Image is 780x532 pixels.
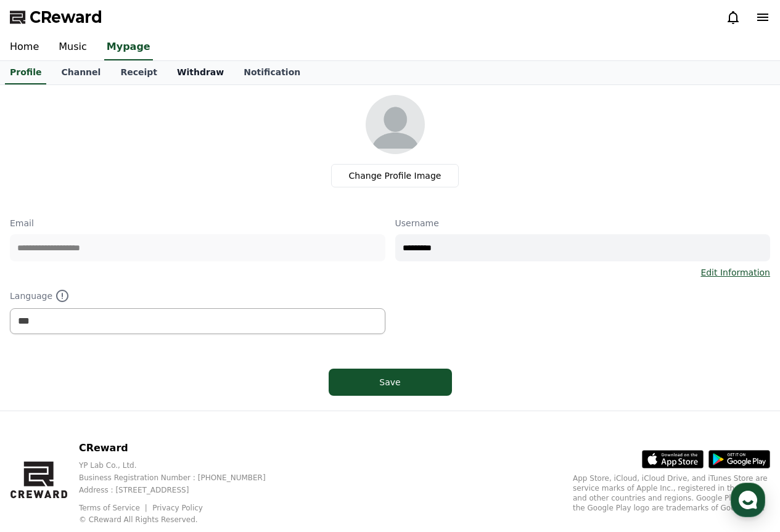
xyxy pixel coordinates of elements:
a: Terms of Service [79,504,149,512]
a: Mypage [104,35,153,60]
label: Change Profile Image [331,164,459,187]
img: profile_image [366,95,425,154]
span: Settings [183,409,213,419]
a: Channel [51,61,110,84]
span: Home [31,409,53,419]
p: Username [395,217,771,229]
a: Edit Information [700,266,770,279]
a: Notification [234,61,310,84]
span: CReward [30,7,102,27]
a: Receipt [110,61,167,84]
a: Profile [5,61,46,84]
a: Home [4,391,81,422]
p: CReward [79,441,285,456]
div: Save [353,376,427,388]
a: Music [49,35,97,60]
p: Business Registration Number : [PHONE_NUMBER] [79,473,285,483]
span: Messages [102,410,139,420]
a: Messages [81,391,159,422]
a: Withdraw [167,61,234,84]
p: Language [10,289,385,303]
p: Address : [STREET_ADDRESS] [79,485,285,495]
p: YP Lab Co., Ltd. [79,460,285,470]
a: Privacy Policy [152,504,203,512]
p: © CReward All Rights Reserved. [79,515,285,525]
button: Save [329,369,452,396]
a: Settings [159,391,237,422]
a: CReward [10,7,102,27]
p: Email [10,217,385,229]
p: App Store, iCloud, iCloud Drive, and iTunes Store are service marks of Apple Inc., registered in ... [573,473,770,513]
